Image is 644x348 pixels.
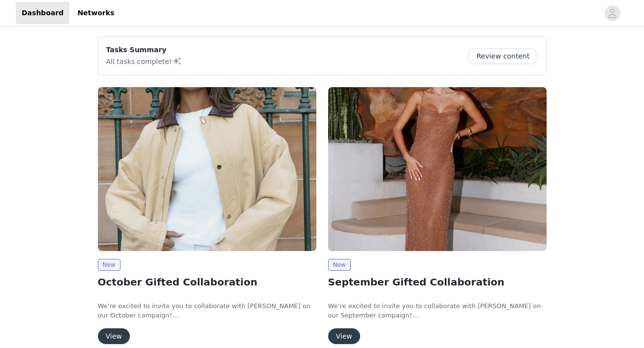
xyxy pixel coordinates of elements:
button: View [328,328,360,344]
img: Peppermayo USA [98,87,316,251]
h2: September Gifted Collaboration [328,275,547,289]
a: Dashboard [16,2,69,24]
span: New [98,259,121,271]
a: View [328,333,360,340]
a: View [98,333,130,340]
p: We’re excited to invite you to collaborate with [PERSON_NAME] on our October campaign! [98,301,316,320]
h2: October Gifted Collaboration [98,275,316,289]
button: View [98,328,130,344]
p: We’re excited to invite you to collaborate with [PERSON_NAME] on our September campaign! [328,301,547,320]
button: Review content [468,48,538,64]
div: avatar [608,5,617,21]
p: Tasks Summary [106,45,182,55]
p: All tasks complete! [106,55,182,67]
span: New [328,259,351,271]
a: Networks [71,2,120,24]
img: Peppermayo USA [328,87,547,251]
